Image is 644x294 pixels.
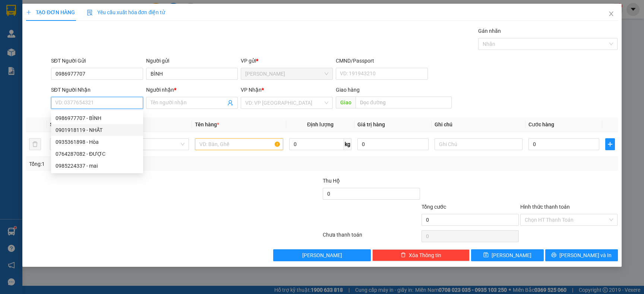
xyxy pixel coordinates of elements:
div: VP gửi [241,57,333,65]
span: plus [26,10,31,15]
span: Định lượng [307,121,334,127]
span: plus [606,141,614,147]
span: Cước hàng [528,121,554,127]
input: VD: Bàn, Ghế [195,138,283,150]
div: 0901918119 - NHẤT [56,126,139,134]
span: Giá trị hàng [357,121,385,127]
div: 0935361898 - Hòa [51,136,143,148]
span: Yêu cầu xuất hóa đơn điện tử [87,9,165,15]
div: 0985224337 - mai [51,160,143,172]
div: Người gửi [146,57,238,65]
span: TẠO ĐƠN HÀNG [26,9,75,15]
button: Close [601,4,622,25]
span: Tổng cước [422,204,446,210]
div: 0764287082 - ĐƯỢC [56,150,139,158]
div: SĐT Người Gửi [51,57,143,65]
div: 0901918119 - NHẤT [51,124,143,136]
span: Giao hàng [336,87,360,93]
div: Chưa thanh toán [322,231,421,244]
span: Khác [105,139,184,150]
th: Ghi chú [432,117,525,132]
span: user-add [227,100,233,106]
div: Người nhận [146,86,238,94]
div: SĐT Người Nhận [51,86,143,94]
button: save[PERSON_NAME] [471,249,544,261]
div: Tổng: 1 [29,160,249,168]
label: Gán nhãn [478,28,501,34]
b: [DOMAIN_NAME] [63,28,102,34]
div: 0764287082 - ĐƯỢC [51,148,143,160]
span: [PERSON_NAME] [492,251,531,259]
span: SL [50,121,56,127]
span: Tên hàng [195,121,219,127]
span: close [608,11,614,17]
span: Phạm Ngũ Lão [245,68,328,79]
span: Giao [336,97,356,108]
input: Ghi Chú [435,138,523,150]
span: Xóa Thông tin [409,251,441,259]
li: (c) 2017 [63,35,102,45]
span: delete [401,252,406,258]
span: save [483,252,489,258]
input: 0 [357,138,428,150]
div: 0935361898 - Hòa [56,138,139,146]
span: VP Nhận [241,87,262,93]
button: printer[PERSON_NAME] và In [545,249,618,261]
button: delete [29,138,41,150]
input: Dọc đường [356,97,451,108]
span: kg [344,138,351,150]
span: printer [551,252,556,258]
button: deleteXóa Thông tin [372,249,470,261]
b: [PERSON_NAME] [9,48,42,83]
img: logo.jpg [81,9,99,27]
div: 0986977707 - BÌNH [51,112,143,124]
button: [PERSON_NAME] [273,249,370,261]
span: [PERSON_NAME] và In [559,251,612,259]
label: Hình thức thanh toán [520,204,570,210]
div: 0985224337 - mai [56,162,139,170]
div: 0986977707 - BÌNH [56,114,139,122]
img: logo.jpg [9,9,47,47]
img: icon [87,10,93,16]
div: CMND/Passport [336,57,428,65]
span: Thu Hộ [323,178,340,184]
button: plus [605,138,615,150]
span: [PERSON_NAME] [302,251,342,259]
b: BIÊN NHẬN GỬI HÀNG [48,11,72,59]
